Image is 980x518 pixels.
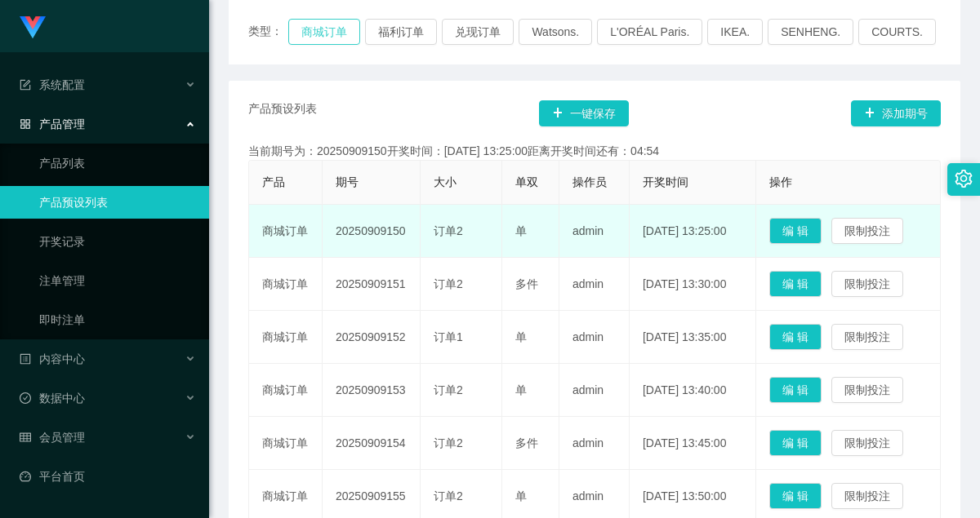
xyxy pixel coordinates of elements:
a: 开奖记录 [39,225,196,258]
i: 图标: table [20,432,31,443]
span: 内容中心 [20,352,85,365]
span: 数据中心 [20,392,85,405]
td: 商城订单 [249,258,323,311]
i: 图标: check-circle-o [20,392,31,404]
span: 类型： [248,19,288,45]
span: 操作 [769,175,792,188]
button: 限制投注 [831,377,903,403]
td: admin [559,258,630,311]
button: 商城订单 [288,19,360,45]
span: 订单2 [434,436,463,449]
a: 产品列表 [39,147,196,179]
td: [DATE] 13:30:00 [630,258,756,311]
button: 编 辑 [769,483,822,509]
a: 产品预设列表 [39,186,196,219]
button: Watsons. [519,19,592,45]
div: 当前期号为：20250909150开奖时间：[DATE] 13:25:00距离开奖时间还有：04:54 [248,143,941,160]
span: 订单1 [434,330,463,343]
td: 20250909154 [323,417,421,470]
td: 商城订单 [249,311,323,364]
span: 单 [515,330,527,343]
button: L'ORÉAL Paris. [597,19,702,45]
span: 大小 [434,175,457,188]
button: 编 辑 [769,324,822,350]
button: 编 辑 [769,377,822,403]
a: 图标: dashboard平台首页 [20,460,196,493]
i: 图标: profile [20,353,31,365]
td: 20250909151 [323,258,421,311]
td: [DATE] 13:25:00 [630,205,756,258]
button: SENHENG. [768,19,853,45]
td: admin [559,364,630,417]
button: COURTS. [858,19,936,45]
span: 会员管理 [20,431,85,444]
button: 福利订单 [365,19,437,45]
button: 限制投注 [831,430,903,456]
span: 产品管理 [20,117,85,131]
i: 图标: form [20,79,31,91]
td: [DATE] 13:35:00 [630,311,756,364]
td: admin [559,205,630,258]
button: 限制投注 [831,271,903,297]
td: 20250909153 [323,364,421,417]
span: 订单2 [434,383,463,396]
button: 图标: plus一键保存 [539,100,629,126]
td: [DATE] 13:45:00 [630,417,756,470]
td: 20250909150 [323,205,421,258]
i: 图标: appstore-o [20,118,31,130]
img: logo.9652507e.png [20,16,46,39]
a: 即时注单 [39,303,196,336]
button: 编 辑 [769,271,822,297]
td: 商城订单 [249,364,323,417]
span: 单 [515,489,527,503]
span: 操作员 [572,175,607,188]
td: admin [559,311,630,364]
td: 商城订单 [249,417,323,470]
button: 限制投注 [831,324,903,350]
span: 订单2 [434,489,463,503]
span: 多件 [515,277,538,290]
td: 20250909152 [323,311,421,364]
button: 图标: plus添加期号 [851,100,941,126]
button: 兑现订单 [442,19,514,45]
span: 系统配置 [20,78,85,91]
button: 限制投注 [831,483,903,509]
a: 注单管理 [39,264,196,297]
span: 产品预设列表 [248,100,317,126]
span: 单 [515,383,527,396]
span: 产品 [262,175,285,188]
span: 开奖时间 [643,175,688,188]
td: [DATE] 13:40:00 [630,364,756,417]
span: 多件 [515,436,538,449]
span: 单双 [515,175,538,188]
span: 单 [515,224,527,237]
i: 图标: setting [955,170,973,188]
span: 订单2 [434,277,463,290]
button: 限制投注 [831,218,903,244]
button: IKEA. [707,19,763,45]
span: 订单2 [434,224,463,237]
td: 商城订单 [249,205,323,258]
span: 期号 [336,175,359,188]
button: 编 辑 [769,430,822,456]
button: 编 辑 [769,218,822,244]
td: admin [559,417,630,470]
